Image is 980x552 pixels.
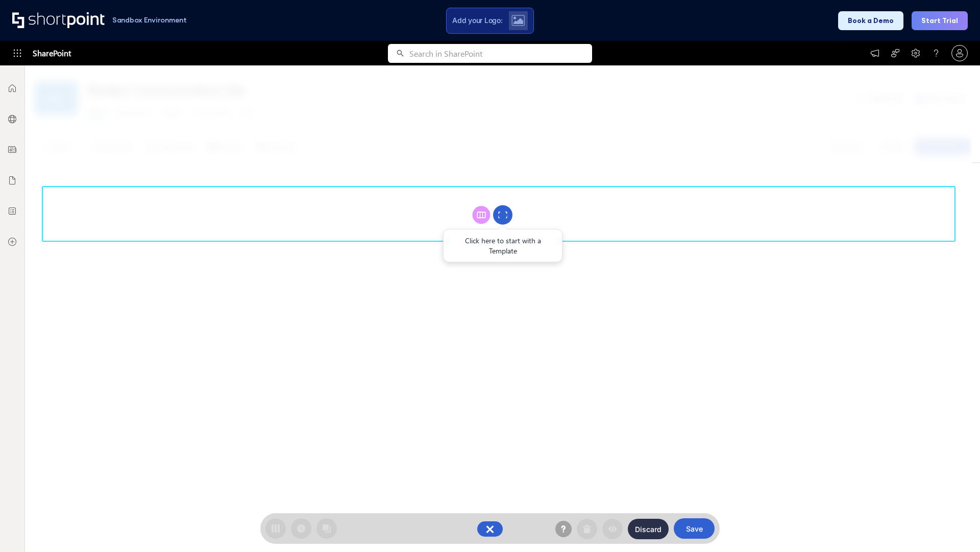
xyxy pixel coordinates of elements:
[628,519,669,539] button: Discard
[929,503,980,552] iframe: Chat Widget
[452,16,502,25] span: Add your Logo:
[912,11,968,30] button: Start Trial
[112,17,187,23] h1: Sandbox Environment
[33,41,71,65] span: SharePoint
[511,15,525,26] img: Upload logo
[674,518,715,539] button: Save
[409,44,592,63] input: Search in SharePoint
[838,11,903,30] button: Book a Demo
